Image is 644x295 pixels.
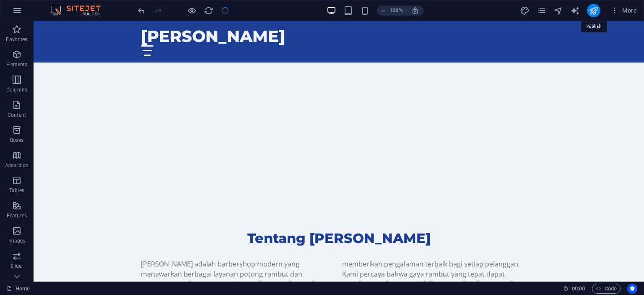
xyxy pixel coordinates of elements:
button: navigator [553,5,563,16]
button: Usercentrics [627,284,637,294]
button: More [607,4,640,17]
p: Features [7,212,27,219]
i: Design (Ctrl+Alt+Y) [520,6,530,16]
a: Click to cancel selection. Double-click to open Pages [7,284,30,294]
p: Boxes [10,137,24,144]
p: Tables [9,187,24,194]
button: design [520,5,530,16]
span: Code [596,284,617,294]
img: Editor Logo [48,5,111,16]
i: Undo: changed colors (Design -> Colors) (Ctrl+Z) [137,6,146,16]
button: undo [136,5,146,16]
span: : [578,285,579,292]
button: text_generator [570,5,580,16]
button: Code [592,284,621,294]
p: Slider [10,263,23,269]
span: More [610,6,637,15]
h6: Session time [563,284,585,294]
p: Content [8,112,26,118]
i: On resize automatically adjust zoom level to fit chosen device. [411,7,419,14]
span: 00 00 [572,284,585,294]
button: Click here to leave preview mode and continue editing [187,5,197,16]
button: pages [537,5,547,16]
p: Accordion [5,162,29,169]
h6: 100% [390,5,403,16]
p: Columns [6,86,27,93]
p: Elements [6,61,28,68]
button: 100% [377,5,407,16]
i: Pages (Ctrl+Alt+S) [537,6,546,16]
p: Favorites [6,36,27,43]
button: publish [587,4,600,17]
p: Images [8,238,26,244]
button: reload [203,5,213,16]
i: AI Writer [570,6,580,16]
i: Reload page [204,6,213,16]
